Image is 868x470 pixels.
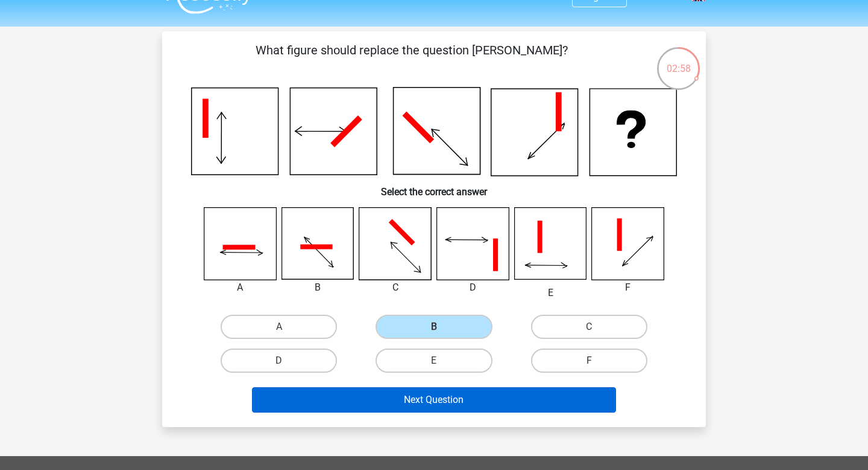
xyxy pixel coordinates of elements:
[505,286,596,300] div: E
[252,387,617,413] button: Next Question
[272,280,363,295] div: B
[376,315,492,339] label: B
[531,315,647,339] label: C
[582,280,673,295] div: F
[181,176,687,198] h6: Select the correct answer
[531,349,647,373] label: F
[656,46,701,76] div: 02:58
[350,280,441,295] div: C
[221,349,337,373] label: D
[427,280,518,295] div: D
[195,280,286,295] div: A
[181,41,641,77] p: What figure should replace the question [PERSON_NAME]?
[376,349,492,373] label: E
[221,315,337,339] label: A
